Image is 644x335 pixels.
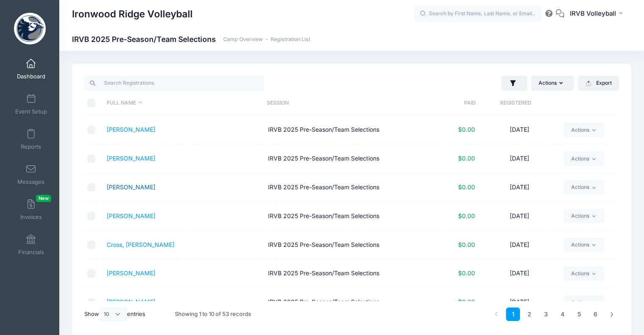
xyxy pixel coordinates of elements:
[479,259,560,288] td: [DATE]
[556,307,569,321] a: 4
[107,241,174,248] a: Cross, [PERSON_NAME]
[531,76,574,90] button: Actions
[564,151,604,166] a: Actions
[564,209,604,223] a: Actions
[479,288,560,316] td: [DATE]
[17,178,44,185] span: Messages
[264,144,425,173] td: IRVB 2025 Pre-Season/Team Selections
[564,238,604,252] a: Actions
[572,307,586,321] a: 5
[564,295,604,310] a: Actions
[20,213,42,221] span: Invoices
[107,212,155,219] a: [PERSON_NAME]
[479,173,560,202] td: [DATE]
[21,143,41,150] span: Reports
[11,54,51,84] a: Dashboard
[107,269,155,277] a: [PERSON_NAME]
[36,195,51,202] span: New
[479,231,560,260] td: [DATE]
[264,202,425,231] td: IRVB 2025 Pre-Season/Team Selections
[107,126,155,133] a: [PERSON_NAME]
[578,76,619,90] button: Export
[458,212,475,219] span: $0.00
[264,259,425,288] td: IRVB 2025 Pre-Season/Team Selections
[11,195,51,224] a: InvoicesNew
[522,307,536,321] a: 2
[458,155,475,162] span: $0.00
[458,298,475,305] span: $0.00
[72,35,310,44] h1: IRVB 2025 Pre-Season/Team Selections
[263,92,423,114] th: Session: activate to sort column ascending
[476,92,556,114] th: Registered: activate to sort column ascending
[11,230,51,260] a: Financials
[271,36,310,43] a: Registration List
[479,144,560,173] td: [DATE]
[539,307,553,321] a: 3
[264,173,425,202] td: IRVB 2025 Pre-Season/Team Selections
[264,231,425,260] td: IRVB 2025 Pre-Season/Team Selections
[458,183,475,191] span: $0.00
[223,36,263,43] a: Camp Overview
[18,249,44,256] span: Financials
[479,116,560,144] td: [DATE]
[458,241,475,248] span: $0.00
[564,180,604,194] a: Actions
[564,266,604,281] a: Actions
[84,307,145,321] label: Show entries
[506,307,520,321] a: 1
[264,288,425,316] td: IRVB 2025 Pre-Season/Team Selections
[564,4,631,24] button: IRVB Volleyball
[570,9,616,18] span: IRVB Volleyball
[589,307,603,321] a: 6
[458,126,475,133] span: $0.00
[458,269,475,277] span: $0.00
[264,116,425,144] td: IRVB 2025 Pre-Season/Team Selections
[17,73,45,80] span: Dashboard
[423,92,476,114] th: Paid: activate to sort column ascending
[107,155,155,162] a: [PERSON_NAME]
[102,92,263,114] th: Full Name: activate to sort column descending
[15,108,47,115] span: Event Setup
[175,305,251,324] div: Showing 1 to 10 of 53 records
[107,183,155,191] a: [PERSON_NAME]
[99,307,127,321] select: Showentries
[11,125,51,154] a: Reports
[11,160,51,189] a: Messages
[107,298,155,305] a: [PERSON_NAME]
[14,13,46,44] img: Ironwood Ridge Volleyball
[84,76,264,90] input: Search Registrations
[564,123,604,137] a: Actions
[415,6,542,22] input: Search by First Name, Last Name, or Email...
[72,4,193,24] h1: Ironwood Ridge Volleyball
[11,89,51,119] a: Event Setup
[479,202,560,231] td: [DATE]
